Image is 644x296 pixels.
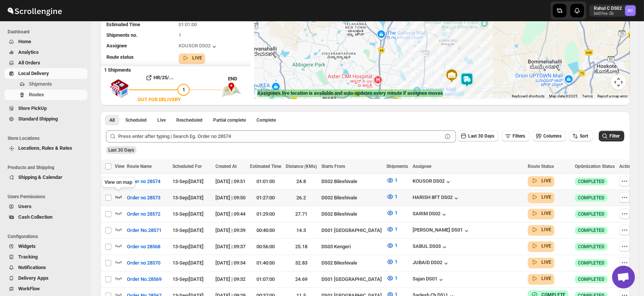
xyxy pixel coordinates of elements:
button: 1 [382,207,402,219]
span: Order no 28572 [127,210,160,218]
div: [DATE] | 09:39 [215,227,245,234]
button: JUBAID DS02 [413,260,450,267]
span: Users [18,204,32,209]
img: ScrollEngine [6,1,63,20]
div: 01:40:00 [250,259,281,267]
button: 1 [382,256,402,268]
button: Filters [502,131,530,141]
div: SARIM DS02 [413,211,448,218]
span: Shipments [386,164,408,169]
span: 13-Sep | [DATE] [172,179,204,184]
span: Scheduled For [172,164,202,169]
button: Order No.28569 [122,273,166,285]
text: RC [628,8,633,13]
span: 1 [182,87,185,92]
button: LIVE [531,226,551,233]
button: 1 [382,272,402,284]
span: Standard Shipping [18,116,58,122]
button: Shipments [5,79,87,89]
span: COMPLETED [578,227,604,233]
button: Order no 28573 [122,192,165,204]
input: Press enter after typing | Search Eg. Order no 28574 [118,130,442,143]
button: Sort [569,131,593,141]
span: 13-Sep | [DATE] [172,260,204,266]
div: 14.3 [286,227,317,234]
div: 24.8 [286,178,317,185]
div: [DATE] | 09:50 [215,194,245,202]
button: Delivery Apps [5,273,87,283]
button: Order no 28570 [122,257,165,269]
span: 1 [395,275,397,281]
div: 00:40:00 [250,227,281,234]
b: LIVE [541,260,551,265]
button: LIVE [182,54,202,62]
span: 13-Sep | [DATE] [172,211,204,217]
div: DS01 [GEOGRAPHIC_DATA] [321,227,382,234]
div: 27.71 [286,210,317,218]
span: Home [18,39,31,44]
span: Delivery Apps [18,275,49,281]
span: COMPLETED [578,276,604,282]
div: [DATE] | 09:34 [215,259,245,267]
span: 13-Sep | [DATE] [172,244,204,249]
div: 24.69 [286,276,317,283]
button: Cash Collection [5,212,87,222]
button: Home [5,36,87,47]
button: Columns [533,131,566,141]
span: 13-Sep | [DATE] [172,227,204,233]
span: Filter [609,133,620,139]
button: Last 30 Days [457,131,499,141]
span: WorkFlow [18,286,40,291]
div: 32.83 [286,259,317,267]
span: Columns [543,133,562,139]
div: DS02 Bileshivale [321,178,382,185]
span: Order no 28573 [127,194,160,202]
button: Locations, Rules & Rates [5,143,87,153]
div: 26.2 [286,194,317,202]
span: Route Status [528,164,554,169]
span: 01:01:00 [179,22,197,27]
span: 1 [395,194,397,199]
a: Terms (opens in new tab) [582,94,593,98]
div: Open chat [612,266,635,288]
span: Assignee [413,164,431,169]
span: Partial complete [213,117,246,123]
span: Rahul C DS02 [625,5,636,16]
b: 1 Shipments [100,63,131,73]
span: Shipments [29,81,52,87]
div: DS02 Bileshivale [321,194,382,202]
button: LIVE [531,210,551,217]
img: Google [256,89,281,99]
b: LIVE [541,178,551,183]
span: COMPLETED [578,179,604,185]
span: 13-Sep | [DATE] [172,195,204,200]
span: Estimated Time [250,164,281,169]
span: Analytics [18,49,39,55]
button: Widgets [5,241,87,252]
span: Store PickUp [18,105,47,111]
span: COMPLETED [578,244,604,250]
a: Report a map error [597,94,628,98]
span: Configurations [8,233,87,240]
button: [PERSON_NAME] DS01 [413,227,470,235]
span: View [115,164,125,169]
div: [DATE] | 09:37 [215,243,245,251]
a: Open this area in Google Maps (opens a new window) [256,89,281,99]
span: Routes [29,92,44,97]
button: User menu [589,5,636,17]
span: Rescheduled [176,117,203,123]
div: [DATE] | 09:32 [215,276,245,283]
span: Shipping & Calendar [18,174,62,180]
button: WorkFlow [5,283,87,294]
span: Route Name [127,164,152,169]
div: OUT FOR DELIVERY [138,96,181,103]
span: COMPLETED [578,260,604,266]
span: 1 [395,243,397,248]
b: LIVE [541,243,551,249]
span: Dashboard [8,29,87,35]
button: Order no 28572 [122,208,165,220]
span: Distance (KMs) [286,164,317,169]
button: Sajan DS01 [413,276,445,283]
